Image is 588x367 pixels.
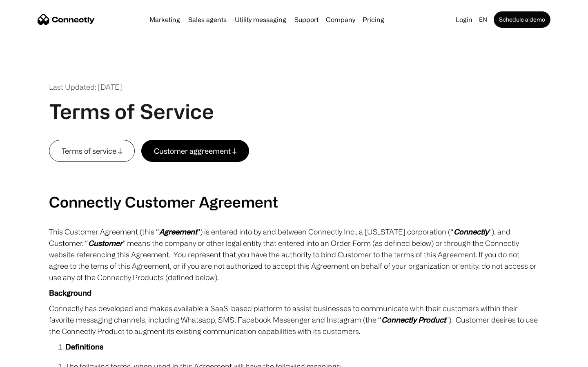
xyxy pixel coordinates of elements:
[49,193,539,210] h2: Connectly Customer Agreement
[49,303,539,337] p: Connectly has developed and makes available a SaaS-based platform to assist businesses to communi...
[291,16,322,23] a: Support
[49,82,122,93] div: Last Updated: [DATE]
[494,11,550,28] a: Schedule a demo
[8,352,49,364] aside: Language selected: English
[232,16,290,23] a: Utility messaging
[49,226,539,283] p: This Customer Agreement (this “ ”) is entered into by and between Connectly Inc., a [US_STATE] co...
[359,16,388,23] a: Pricing
[88,239,122,247] em: Customer
[49,289,91,297] strong: Background
[381,316,446,324] em: Connectly Product
[65,343,103,351] strong: Definitions
[49,99,214,124] h1: Terms of Service
[146,16,183,23] a: Marketing
[454,228,489,236] em: Connectly
[479,14,487,25] div: en
[49,177,539,189] p: ‍
[16,353,49,364] ul: Language list
[49,162,539,173] p: ‍
[154,145,236,157] div: Customer aggreement ↓
[159,228,197,236] em: Agreement
[62,145,122,157] div: Terms of service ↓
[326,14,355,25] div: Company
[185,16,230,23] a: Sales agents
[452,14,476,25] a: Login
